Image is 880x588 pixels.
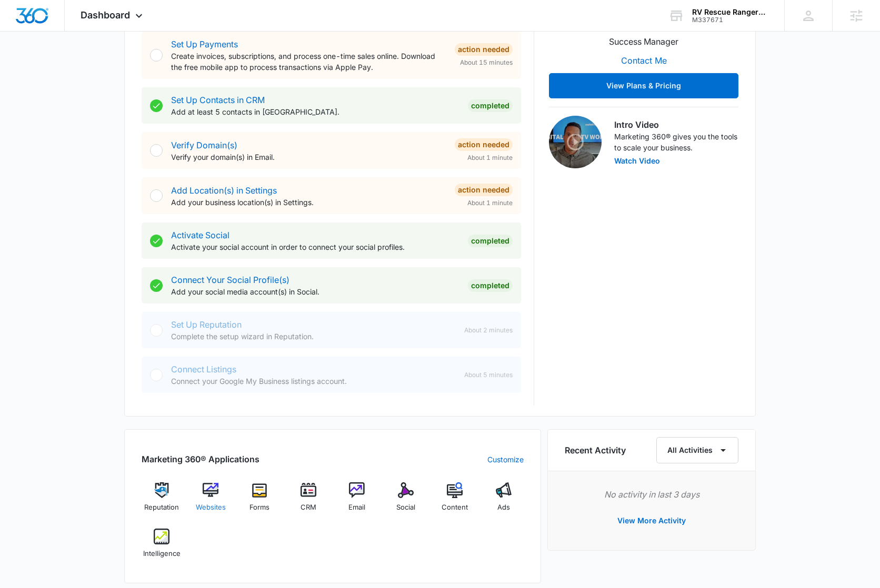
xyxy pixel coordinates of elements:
[142,453,259,465] h2: Marketing 360® Applications
[171,331,456,342] p: Complete the setup wizard in Reputation.
[171,50,446,73] p: Create invoices, subscriptions, and process one-time sales online. Download the free mobile app t...
[301,502,316,513] span: CRM
[81,9,130,21] span: Dashboard
[171,140,237,150] a: Verify Domain(s)
[549,73,738,98] button: View Plans & Pricing
[609,35,678,48] p: Success Manager
[171,230,229,240] a: Activate Social
[455,43,513,56] div: Action Needed
[196,502,226,513] span: Websites
[288,482,328,520] a: CRM
[239,482,280,520] a: Forms
[455,184,513,196] div: Action Needed
[614,157,660,165] button: Watch Video
[468,99,513,112] div: Completed
[171,95,265,105] a: Set Up Contacts in CRM
[467,153,513,163] span: About 1 minute
[467,198,513,208] span: About 1 minute
[692,8,769,16] div: account name
[549,116,602,168] img: Intro Video
[249,502,269,513] span: Forms
[565,488,738,501] p: No activity in last 3 days
[171,185,277,196] a: Add Location(s) in Settings
[460,58,513,67] span: About 15 minutes
[171,106,459,117] p: Add at least 5 contacts in [GEOGRAPHIC_DATA].
[692,16,769,24] div: account id
[464,326,513,335] span: About 2 minutes
[171,39,238,49] a: Set Up Payments
[442,502,468,513] span: Content
[171,197,446,208] p: Add your business location(s) in Settings.
[435,482,475,520] a: Content
[337,482,377,520] a: Email
[348,502,365,513] span: Email
[142,482,182,520] a: Reputation
[455,138,513,151] div: Action Needed
[483,482,524,520] a: Ads
[614,118,738,131] h3: Intro Video
[611,48,677,73] button: Contact Me
[143,549,181,559] span: Intelligence
[144,502,179,513] span: Reputation
[468,235,513,247] div: Completed
[497,502,510,513] span: Ads
[171,241,459,252] p: Activate your social account in order to connect your social profiles.
[487,454,524,465] a: Customize
[171,275,289,285] a: Connect Your Social Profile(s)
[191,482,231,520] a: Websites
[607,508,696,533] button: View More Activity
[171,286,459,297] p: Add your social media account(s) in Social.
[614,131,738,153] p: Marketing 360® gives you the tools to scale your business.
[468,279,513,292] div: Completed
[386,482,426,520] a: Social
[565,444,626,457] h6: Recent Activity
[396,502,415,513] span: Social
[142,529,182,566] a: Intelligence
[656,437,738,463] button: All Activities
[171,151,446,163] p: Verify your domain(s) in Email.
[171,376,456,387] p: Connect your Google My Business listings account.
[464,370,513,380] span: About 5 minutes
